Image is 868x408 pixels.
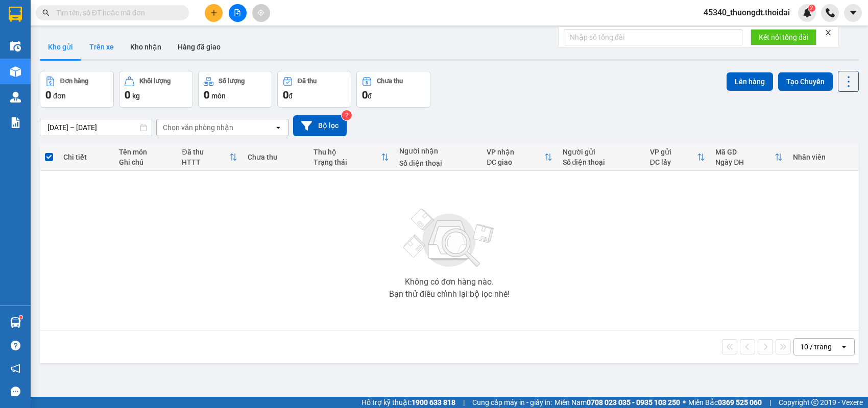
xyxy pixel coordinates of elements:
div: Khối lượng [139,78,171,85]
button: file-add [229,4,247,22]
input: Select a date range. [40,119,152,136]
div: Chưa thu [248,153,303,161]
div: Tên món [119,148,172,156]
span: aim [257,9,264,16]
img: warehouse-icon [10,317,21,328]
button: Kho nhận [122,35,170,59]
button: Hàng đã giao [170,35,229,59]
div: Chưa thu [377,78,403,85]
button: Đã thu0đ [277,71,351,108]
button: Lên hàng [727,72,773,91]
strong: 1900 633 818 [412,398,455,406]
span: đ [288,92,293,100]
div: Người nhận [399,147,476,155]
strong: 0369 525 060 [718,398,762,406]
button: Chưa thu0đ [356,71,430,108]
span: DT1110250358 [96,68,156,79]
span: Cung cấp máy in - giấy in: [472,397,552,408]
span: copyright [811,399,818,406]
span: Miền Bắc [688,397,762,408]
div: Đã thu [298,78,317,85]
input: Tìm tên, số ĐT hoặc mã đơn [56,7,177,18]
button: caret-down [844,4,862,22]
button: Bộ lọc [293,115,347,136]
strong: 0708 023 035 - 0935 103 250 [587,398,680,406]
div: Thu hộ [314,148,381,156]
sup: 2 [342,110,352,120]
span: 2 [810,5,813,12]
span: Miền Nam [554,397,680,408]
svg: open [274,123,282,132]
th: Toggle SortBy [710,144,788,171]
span: | [769,397,771,408]
img: warehouse-icon [10,92,21,103]
span: question-circle [11,341,20,350]
span: file-add [234,9,241,16]
button: aim [252,4,270,22]
div: Số điện thoại [563,158,640,166]
div: VP gửi [650,148,697,156]
button: Đơn hàng0đơn [40,71,114,108]
span: 0 [204,89,209,101]
div: Số lượng [219,78,245,85]
span: search [42,9,50,16]
button: Khối lượng0kg [119,71,193,108]
span: 45340_thuongdt.thoidai [695,6,798,19]
button: Kho gửi [40,35,81,59]
button: Kết nối tổng đài [751,29,816,45]
div: Bạn thử điều chỉnh lại bộ lọc nhé! [389,290,510,298]
div: Số điện thoại [399,159,476,167]
span: ⚪️ [683,400,686,404]
th: Toggle SortBy [177,144,243,171]
img: warehouse-icon [10,66,21,77]
div: Không có đơn hàng nào. [405,278,494,286]
span: Kết nối tổng đài [759,32,808,43]
span: message [11,387,20,396]
span: close [825,29,832,36]
div: ĐC lấy [650,158,697,166]
div: Trạng thái [314,158,381,166]
div: Đơn hàng [60,78,88,85]
img: warehouse-icon [10,41,21,52]
img: svg+xml;base64,PHN2ZyBjbGFzcz0ibGlzdC1wbHVnX19zdmciIHhtbG5zPSJodHRwOi8vd3d3LnczLm9yZy8yMDAwL3N2Zy... [398,202,500,274]
div: Nhân viên [793,153,854,161]
span: món [211,92,226,100]
img: logo [4,36,6,88]
button: plus [205,4,223,22]
div: Ngày ĐH [715,158,775,166]
span: 0 [362,89,368,101]
span: caret-down [849,8,858,17]
input: Nhập số tổng đài [564,29,742,45]
th: Toggle SortBy [481,144,557,171]
sup: 2 [808,5,815,12]
div: 10 / trang [800,342,832,352]
img: logo-vxr [9,7,22,22]
div: Mã GD [715,148,775,156]
span: Hỗ trợ kỹ thuật: [361,397,455,408]
div: Ghi chú [119,158,172,166]
img: solution-icon [10,117,21,128]
div: Đã thu [182,148,229,156]
span: plus [210,9,218,16]
img: icon-new-feature [803,8,812,17]
div: Chi tiết [63,153,109,161]
span: kg [132,92,140,100]
button: Tạo Chuyến [778,72,833,91]
span: | [463,397,465,408]
div: Chọn văn phòng nhận [163,122,233,133]
img: phone-icon [826,8,835,17]
th: Toggle SortBy [645,144,711,171]
div: HTTT [182,158,229,166]
span: đ [368,92,372,100]
button: Trên xe [81,35,122,59]
span: 0 [45,89,51,101]
span: notification [11,364,20,373]
sup: 1 [19,316,22,319]
div: VP nhận [487,148,544,156]
span: 0 [283,89,288,101]
th: Toggle SortBy [308,144,394,171]
strong: CÔNG TY TNHH DỊCH VỤ DU LỊCH THỜI ĐẠI [9,8,92,41]
svg: open [840,343,848,351]
span: 0 [125,89,130,101]
button: Số lượng0món [198,71,272,108]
